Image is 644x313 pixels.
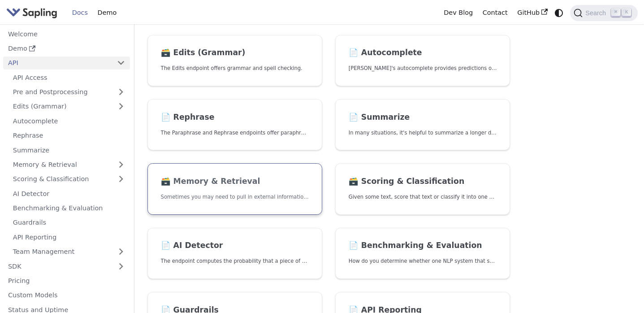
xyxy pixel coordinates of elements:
[335,163,510,215] a: 🗃️ Scoring & ClassificationGiven some text, score that text or classify it into one of a set of p...
[349,113,497,122] h2: Summarize
[512,6,552,20] a: GitHub
[478,6,513,20] a: Contact
[147,99,322,151] a: 📄️ RephraseThe Paraphrase and Rephrase endpoints offer paraphrasing for particular styles.
[3,42,130,55] a: Demo
[8,158,130,171] a: Memory & Retrieval
[3,289,130,302] a: Custom Models
[349,241,497,251] h2: Benchmarking & Evaluation
[8,230,130,243] a: API Reporting
[611,9,620,17] kbd: ⌘
[335,99,510,151] a: 📄️ SummarizeIn many situations, it's helpful to summarize a longer document into a shorter, more ...
[3,260,112,273] a: SDK
[349,177,497,187] h2: Scoring & Classification
[161,241,309,251] h2: AI Detector
[349,193,497,201] p: Given some text, score that text or classify it into one of a set of pre-specified categories.
[335,228,510,279] a: 📄️ Benchmarking & EvaluationHow do you determine whether one NLP system that suggests edits
[8,216,130,229] a: Guardrails
[349,129,497,137] p: In many situations, it's helpful to summarize a longer document into a shorter, more easily diges...
[439,6,477,20] a: Dev Blog
[6,6,61,19] a: Sapling.ai
[349,257,497,265] p: How do you determine whether one NLP system that suggests edits
[3,57,112,70] a: API
[112,260,130,273] button: Expand sidebar category 'SDK'
[8,187,130,200] a: AI Detector
[8,86,130,99] a: Pre and Postprocessing
[147,163,322,215] a: 🗃️ Memory & RetrievalSometimes you may need to pull in external information that doesn't fit in t...
[553,6,566,19] button: Switch between dark and light mode (currently system mode)
[583,9,611,17] span: Search
[161,177,309,187] h2: Memory & Retrieval
[8,114,130,127] a: Autocomplete
[335,35,510,87] a: 📄️ Autocomplete[PERSON_NAME]'s autocomplete provides predictions of the next few characters or words
[161,113,309,122] h2: Rephrase
[93,6,121,20] a: Demo
[570,5,637,21] button: Search (Command+K)
[8,143,130,156] a: Summarize
[161,64,309,73] p: The Edits endpoint offers grammar and spell checking.
[3,274,130,287] a: Pricing
[147,35,322,87] a: 🗃️ Edits (Grammar)The Edits endpoint offers grammar and spell checking.
[147,228,322,279] a: 📄️ AI DetectorThe endpoint computes the probability that a piece of text is AI-generated,
[3,27,130,40] a: Welcome
[8,71,130,84] a: API Access
[8,245,130,258] a: Team Management
[6,6,57,19] img: Sapling.ai
[622,9,631,17] kbd: K
[8,129,130,142] a: Rephrase
[349,64,497,73] p: Sapling's autocomplete provides predictions of the next few characters or words
[161,193,309,201] p: Sometimes you may need to pull in external information that doesn't fit in the context size of an...
[161,257,309,265] p: The endpoint computes the probability that a piece of text is AI-generated,
[161,48,309,58] h2: Edits (Grammar)
[161,129,309,137] p: The Paraphrase and Rephrase endpoints offer paraphrasing for particular styles.
[8,100,130,113] a: Edits (Grammar)
[112,57,130,70] button: Collapse sidebar category 'API'
[67,6,93,20] a: Docs
[349,48,497,58] h2: Autocomplete
[8,202,130,215] a: Benchmarking & Evaluation
[8,173,130,186] a: Scoring & Classification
